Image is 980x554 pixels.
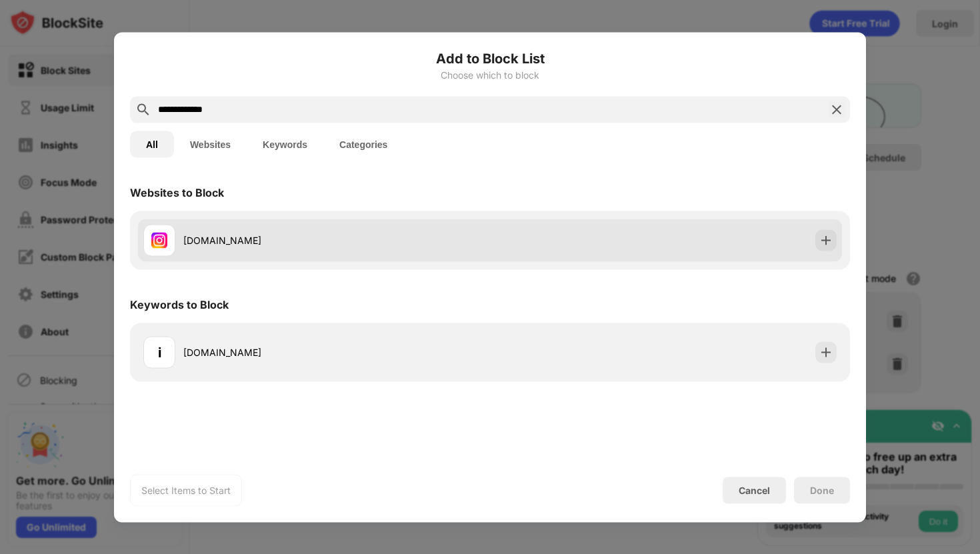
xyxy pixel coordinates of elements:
[151,232,167,248] img: favicons
[810,485,834,495] div: Done
[183,345,490,359] div: [DOMAIN_NAME]
[323,131,403,157] button: Categories
[829,101,845,117] img: search-close
[183,233,490,247] div: [DOMAIN_NAME]
[174,131,247,157] button: Websites
[130,69,850,80] div: Choose which to block
[141,483,231,497] div: Select Items to Start
[130,297,229,311] div: Keywords to Block
[130,48,850,68] h6: Add to Block List
[130,131,174,157] button: All
[135,101,151,117] img: search.svg
[158,342,161,362] div: i
[130,185,224,199] div: Websites to Block
[739,485,770,496] div: Cancel
[247,131,323,157] button: Keywords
